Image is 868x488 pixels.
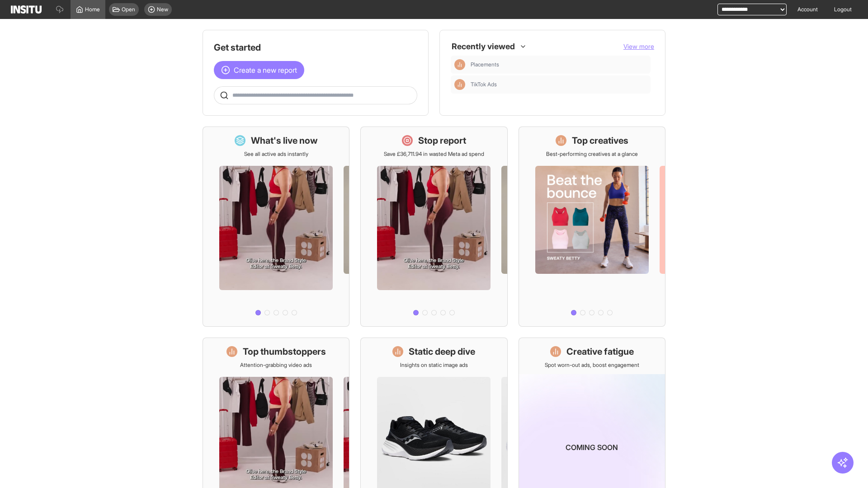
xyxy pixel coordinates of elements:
[85,6,100,13] span: Home
[519,127,665,327] a: Top creativesBest-performing creatives at a glance
[471,61,499,68] span: Placements
[454,79,465,90] div: Insights
[214,61,304,79] button: Create a new report
[409,345,475,358] h1: Static deep dive
[471,81,497,88] span: TikTok Ads
[623,42,654,51] button: View more
[471,61,647,68] span: Placements
[203,127,349,327] a: What's live nowSee all active ads instantly
[240,361,312,369] p: Attention-grabbing video ads
[418,134,466,147] h1: Stop report
[157,6,168,13] span: New
[400,361,468,369] p: Insights on static image ads
[546,150,638,158] p: Best-performing creatives at a glance
[623,42,654,50] span: View more
[243,345,326,358] h1: Top thumbstoppers
[11,5,42,14] img: Logo
[572,134,628,147] h1: Top creatives
[384,150,484,158] p: Save £36,711.94 in wasted Meta ad spend
[214,41,417,54] h1: Get started
[251,134,318,147] h1: What's live now
[360,127,507,327] a: Stop reportSave £36,711.94 in wasted Meta ad spend
[471,81,647,88] span: TikTok Ads
[244,150,308,158] p: See all active ads instantly
[234,65,297,75] span: Create a new report
[454,59,465,70] div: Insights
[122,6,135,13] span: Open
